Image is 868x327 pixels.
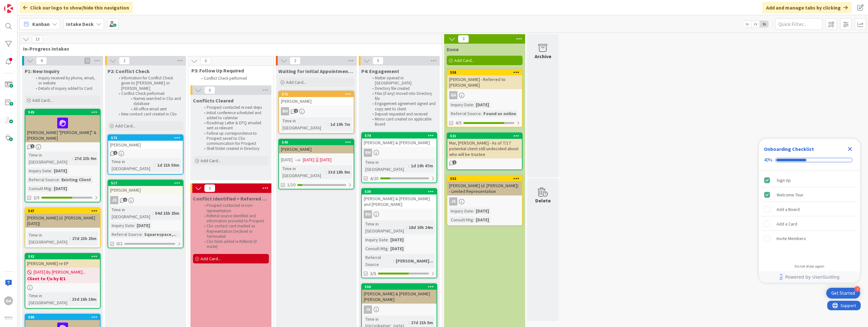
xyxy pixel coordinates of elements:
[113,151,117,155] span: 1
[369,76,436,86] li: Matter opened in [GEOGRAPHIC_DATA]
[25,253,101,309] a: 542[PERSON_NAME] re EP[DATE] By [PERSON_NAME]...Client to f/u by 8/1Time in [GEOGRAPHIC_DATA]:33d...
[36,57,47,65] span: 4
[70,235,71,242] span: :
[369,101,436,112] li: Engagement agreement signed and copy sent to client
[155,162,156,169] span: :
[845,144,855,154] div: Close Checklist
[143,231,178,238] div: Squarespace,...
[286,79,306,85] span: Add Card...
[447,70,522,75] div: 558
[32,20,50,28] span: Kanban
[32,35,43,43] span: 13
[764,157,855,163] div: Checklist progress: 40%
[325,169,326,176] span: :
[25,109,101,202] a: 549[PERSON_NAME] "[PERSON_NAME]" & [PERSON_NAME]Time in [GEOGRAPHIC_DATA]:27d 23h 9mInquiry Date:...
[191,67,266,74] span: P3: Follow Up Required
[201,224,268,239] li: Clio contact card marked as Representation Declined or Terminated
[279,139,354,153] div: 540[PERSON_NAME]
[34,269,85,275] span: [DATE] By [PERSON_NAME]...
[115,123,135,129] span: Add Card...
[110,196,118,204] div: JS
[278,139,354,189] a: 540[PERSON_NAME][DATE][DATE][DATE]Time in [GEOGRAPHIC_DATA]:33d 18h 9m1/10
[751,21,760,27] span: 2x
[290,57,301,65] span: 2
[393,257,394,264] span: :
[25,314,100,320] div: 508
[28,110,100,114] div: 549
[854,286,860,292] div: 3
[328,121,329,128] span: :
[370,175,378,182] span: 4/20
[361,132,437,183] a: 574[PERSON_NAME] & [PERSON_NAME]RHTime in [GEOGRAPHIC_DATA]:1d 19h 47m4/20
[449,91,457,99] div: GA
[473,216,474,223] span: :
[373,57,383,65] span: 5
[447,176,522,195] div: 553[PERSON_NAME] (d. [PERSON_NAME]) - Limited Representation
[364,254,393,268] div: Referral Source
[23,46,434,52] span: In-Progress Intakes
[482,110,518,117] div: Found us online
[27,275,98,282] b: Client to f/u by 8/1
[279,139,354,145] div: 540
[27,292,70,306] div: Time in [GEOGRAPHIC_DATA]
[777,191,803,199] div: Welcome Tour
[449,216,473,223] div: Consult Mtg
[365,285,437,289] div: 550
[759,171,860,260] div: Checklist items
[764,157,772,163] div: 40%
[25,254,100,259] div: 542
[52,167,69,174] div: [DATE]
[454,58,474,63] span: Add Card...
[450,176,522,181] div: 553
[474,101,491,108] div: [DATE]
[72,155,73,162] span: :
[201,120,268,131] li: Roadmap Letter & EPQ emailed sent as relevant
[51,167,52,174] span: :
[369,117,436,127] li: Mirror card created on applicable Board
[27,151,72,165] div: Time in [GEOGRAPHIC_DATA]
[408,319,409,326] span: :
[389,236,405,243] div: [DATE]
[369,112,436,117] li: Deposit requested and received
[407,224,435,231] div: 18d 20h 24m
[365,133,437,138] div: 574
[785,273,840,281] span: Powered by UserGuiding
[447,133,522,158] div: 531Mar, [PERSON_NAME] - As of 7/17 potential client still undecided about who will be trustee
[156,162,181,169] div: 1d 21h 50m
[201,203,268,213] li: Prospect contacted re non-representation
[282,92,354,96] div: 575
[52,185,69,192] div: [DATE]
[447,69,523,127] a: 558[PERSON_NAME] - Referred to [PERSON_NAME]GAInquiry Date:[DATE]Referral Source:Found us online4/5
[13,1,29,9] span: Support
[4,296,13,305] div: GA
[25,208,100,214] div: 547
[450,134,522,138] div: 531
[362,189,437,208] div: 539[PERSON_NAME] & [PERSON_NAME] and [PERSON_NAME]
[777,206,800,213] div: Add a Board
[370,270,376,277] span: 3/5
[760,21,768,27] span: 3x
[108,186,183,194] div: [PERSON_NAME]
[764,145,814,153] div: Onboarding Checklist
[123,198,127,202] span: 1
[364,245,388,252] div: Consult Mtg
[481,110,482,117] span: :
[73,155,98,162] div: 27d 23h 9m
[279,97,354,105] div: [PERSON_NAME]
[361,188,437,278] a: 539[PERSON_NAME] & [PERSON_NAME] and [PERSON_NAME]RHTime in [GEOGRAPHIC_DATA]:18d 20h 24mInquiry ...
[447,133,523,170] a: 531Mar, [PERSON_NAME] - As of 7/17 potential client still undecided about who will be trustee
[152,210,153,217] span: :
[452,160,456,164] span: 1
[115,112,183,117] li: New contact card created in Clio
[201,256,221,262] span: Add Card...
[743,21,751,27] span: 1x
[279,91,354,97] div: 575
[535,52,551,60] div: Archive
[25,109,100,115] div: 549
[447,182,522,195] div: [PERSON_NAME] (d. [PERSON_NAME]) - Limited Representation
[115,91,183,96] li: Conflict Check performed
[365,189,437,194] div: 539
[447,139,522,158] div: Mar, [PERSON_NAME] - As of 7/17 potential client still undecided about who will be trustee
[826,288,860,299] div: Open Get Started checklist, remaining modules: 3
[111,181,183,185] div: 517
